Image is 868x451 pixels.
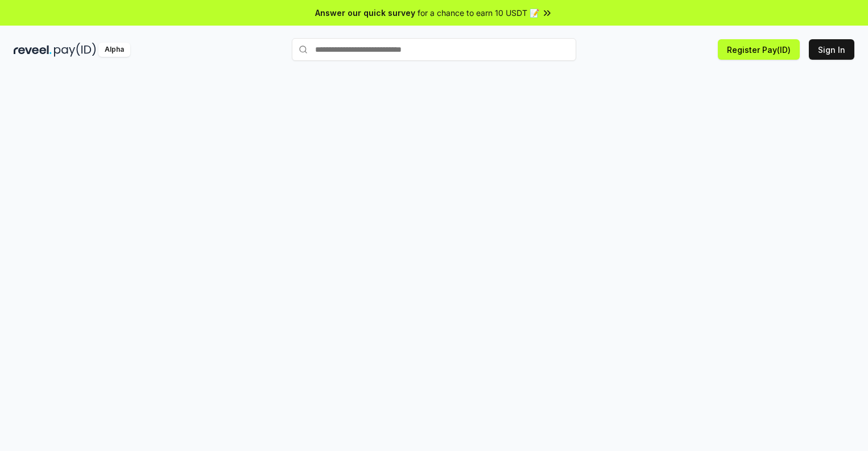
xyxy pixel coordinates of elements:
[718,39,800,60] button: Register Pay(ID)
[14,43,52,57] img: reveel_dark
[418,7,539,19] span: for a chance to earn 10 USDT 📝
[54,43,96,57] img: pay_id
[98,43,130,57] div: Alpha
[809,39,854,60] button: Sign In
[315,7,415,19] span: Answer our quick survey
